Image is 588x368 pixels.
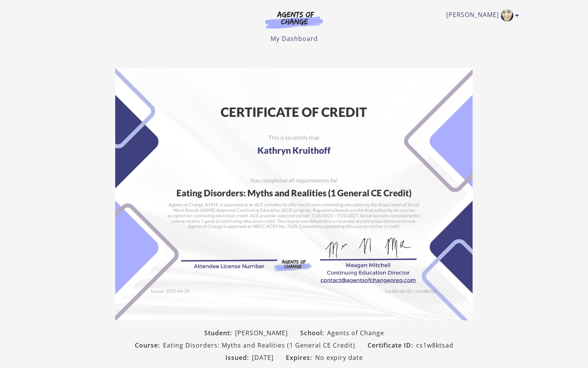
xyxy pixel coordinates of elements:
[204,328,235,338] span: Student:
[327,328,384,338] span: Agents of Change
[252,353,274,362] span: [DATE]
[235,328,288,338] span: [PERSON_NAME]
[257,11,331,29] img: Agents of Change Logo
[270,34,318,43] a: My Dashboard
[163,341,355,350] span: Eating Disorders: Myths and Realities (1 General CE Credit)
[225,353,252,362] span: Issued:
[368,341,416,350] span: Certificate ID:
[446,9,515,22] a: Toggle menu
[115,68,473,321] img: Certificate
[135,341,163,350] span: Course:
[416,341,454,350] span: cs1w8ktsad
[286,353,315,362] span: Expires:
[300,328,327,338] span: School:
[315,353,363,362] span: No expiry date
